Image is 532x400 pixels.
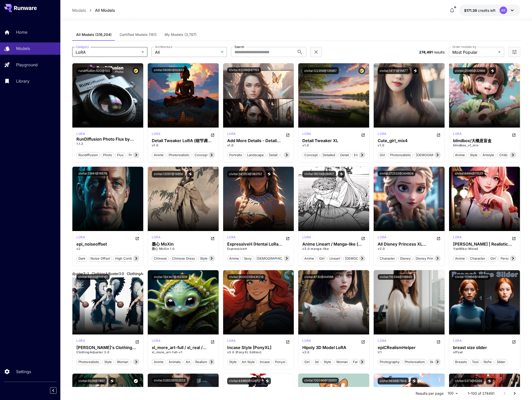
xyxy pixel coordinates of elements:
[227,235,236,240] p: lora
[76,345,139,350] h3: [PERSON_NAME]'s Clothing +/- Adjuster 衣物增/减 [PERSON_NAME]
[211,132,215,138] button: Open in CivitAI
[103,360,114,365] span: style
[76,338,85,343] p: lora
[302,378,339,383] button: civitai:120096@135931
[482,360,494,365] span: nsfw
[361,235,365,241] button: Open in CivitAI
[328,256,342,261] span: lineart
[211,338,215,345] button: Open in CivitAI
[227,242,290,247] h3: ExpressiveH (Hentai LoRa Style) エロアニメ
[378,132,386,138] div: SD 1.5
[378,338,386,345] div: SD 1.5
[273,359,287,365] button: ponyxl
[497,152,509,158] button: chibi
[334,360,350,365] span: woman
[378,242,441,247] div: All Disney Princess XL LoRA Model from Ralph Breaks the Internet
[152,171,185,178] button: civitai:12597@14856
[378,255,397,262] button: character
[88,255,112,262] button: noise offset
[273,360,287,365] span: ponyxl
[16,62,38,68] p: Playground
[76,255,87,262] button: dark
[302,171,336,178] button: civitai:16014@28907
[480,152,496,158] button: artstyle
[352,153,370,158] span: enhancer
[317,256,326,261] span: girl
[227,247,290,251] p: ExpressiveH
[76,242,139,247] h3: epi_noiseoffset
[489,256,497,261] span: girl
[414,152,454,158] button: [DEMOGRAPHIC_DATA]
[343,255,383,262] button: [DEMOGRAPHIC_DATA]
[428,360,438,365] span: skin
[303,360,311,365] span: girl
[152,152,166,158] button: anime
[468,255,487,262] button: character
[302,235,311,241] div: SD 1.5
[302,338,311,343] p: lora
[302,138,365,143] h3: Detail Tweaker XL
[343,256,383,261] span: [DEMOGRAPHIC_DATA]
[76,67,112,74] button: rundiffusion:500@100
[152,242,215,247] div: 墨心 MoXin
[403,359,427,365] button: photorealism
[478,8,496,13] span: credits left
[302,345,365,350] div: Hipoly 3D Model LoRA
[351,360,367,365] span: fantasy
[258,360,272,365] span: incase
[72,7,115,13] nav: breadcrumb
[468,153,479,158] span: style
[234,45,244,49] label: Search
[488,255,498,262] button: girl
[102,359,114,365] button: style
[378,138,441,143] h3: Cute_girl_mix4
[459,5,520,16] button: $171.39329AK
[167,359,183,365] button: animals
[152,345,215,350] h3: xl_more_art-full / xl_real / Enhancer
[115,153,125,158] span: flux
[89,256,112,261] span: noise offset
[109,378,116,384] button: View trigger words
[468,256,487,261] span: character
[227,338,236,343] p: lora
[152,132,160,138] div: SD 1.5
[453,345,516,350] h3: breast size slider
[76,49,139,55] span: LoRA
[227,345,290,350] div: Incase Style [PonyXL]
[453,255,467,262] button: anime
[388,153,413,158] span: photorealistic
[95,7,115,13] a: All Models
[512,338,516,345] button: Open in CivitAI
[227,235,236,241] div: Pony
[115,359,130,365] button: woman
[437,338,441,345] button: Open in CivitAI
[446,390,460,397] div: 100
[77,360,101,365] span: photorealistic
[281,153,291,158] span: tool
[194,360,209,365] span: realism
[378,256,397,261] span: character
[452,45,476,49] label: Order models by
[227,153,244,158] span: portraits
[76,137,139,142] h3: RunDiffusion Photo Flux by RunDiffusion
[464,8,496,13] div: $171.39329
[498,153,509,158] span: chibi
[302,67,339,74] button: civitai:122359@135867
[453,338,462,345] div: SD 1.5
[152,274,189,280] button: civitai:124347@152309
[322,360,333,365] span: style
[152,338,160,343] p: lora
[152,138,215,143] h3: Detail Tweaker LoRA (细节调整LoRA)
[499,256,513,261] span: person
[152,143,215,148] p: v1.0
[453,132,462,138] div: SD 1.5
[378,67,410,74] button: civitai:14171@16677
[453,153,467,158] span: anime
[193,359,209,365] button: realism
[152,153,165,158] span: anime
[361,338,365,345] button: Open in CivitAI
[170,256,197,261] span: chinese dress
